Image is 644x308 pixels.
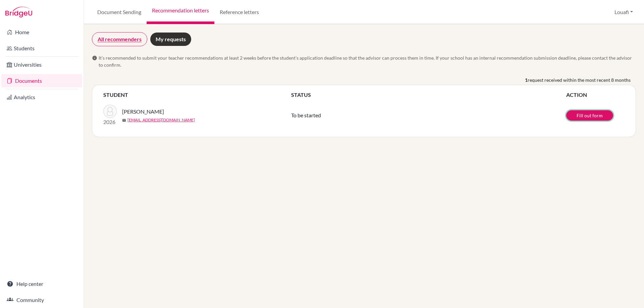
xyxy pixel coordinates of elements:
[127,117,195,123] a: [EMAIL_ADDRESS][DOMAIN_NAME]
[1,277,82,291] a: Help center
[122,108,164,116] span: [PERSON_NAME]
[5,7,32,17] img: Bridge-U
[150,32,192,46] a: My requests
[103,90,291,99] th: STUDENT
[1,25,82,39] a: Home
[566,90,625,99] th: ACTION
[92,32,147,46] a: All recommenders
[1,90,82,104] a: Analytics
[291,90,566,99] th: STATUS
[103,118,117,126] p: 2026
[611,6,636,18] button: Louafi
[1,293,82,307] a: Community
[99,54,636,68] span: It’s recommended to submit your teacher recommendations at least 2 weeks before the student’s app...
[566,110,613,121] a: Fill out form
[103,105,117,118] img: Oulahiane, Sarah
[122,118,126,122] span: mail
[1,42,82,55] a: Students
[92,55,97,61] span: info
[528,76,631,83] span: request received within the most recent 8 months
[525,76,528,83] b: 1
[1,58,82,71] a: Universities
[1,74,82,87] a: Documents
[291,112,321,118] span: To be started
